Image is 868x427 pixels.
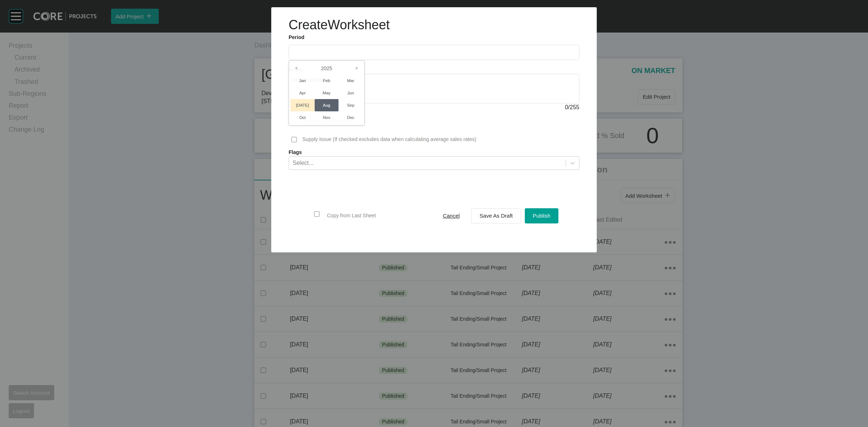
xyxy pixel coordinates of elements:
[290,111,315,124] li: Oct
[290,99,315,111] li: [DATE]
[350,62,363,74] i: >
[339,99,363,111] li: Sep
[290,62,363,74] label: 2025
[315,74,339,87] li: Feb
[315,87,339,99] li: May
[339,74,363,87] li: Mar
[290,62,303,74] i: <
[290,74,315,87] li: Jan
[339,111,363,124] li: Dec
[315,99,339,111] li: Aug
[339,87,363,99] li: Jun
[315,111,339,124] li: Nov
[290,87,315,99] li: Apr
